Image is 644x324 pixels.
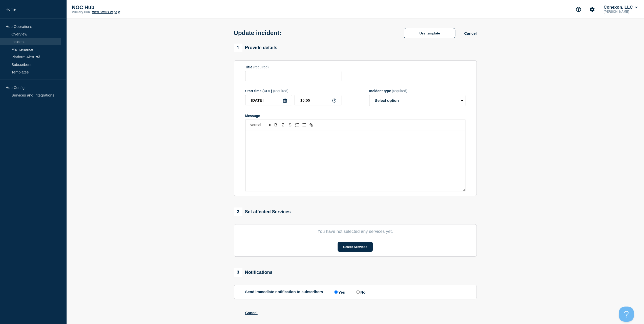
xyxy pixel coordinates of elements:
[619,307,634,322] iframe: Help Scout Beacon - Open
[245,290,323,294] p: Send immediate notification to subscribers
[245,229,465,234] p: You have not selected any services yet.
[334,290,338,294] input: Yes
[392,89,407,93] span: (required)
[245,130,465,191] div: Message
[253,65,269,69] span: (required)
[245,89,341,93] div: Start time (CDT)
[234,29,281,36] h1: Update incident:
[234,44,277,52] div: Provide details
[245,311,258,315] button: Cancel
[355,290,365,294] label: No
[234,268,273,277] div: Notifications
[603,5,638,10] button: Conexon, LLC
[272,122,279,128] button: Toggle bold text
[245,71,341,81] input: Title
[234,207,291,216] div: Set affected Services
[369,95,465,106] select: Incident type
[308,122,315,128] button: Toggle link
[273,89,288,93] span: (required)
[72,5,173,10] p: NOC Hub
[234,207,242,216] span: 2
[279,122,286,128] button: Toggle italic text
[234,268,242,277] span: 3
[356,290,360,294] input: No
[333,290,345,294] label: Yes
[72,10,90,14] p: Primary Hub
[234,44,242,52] span: 1
[245,65,341,69] div: Title
[369,89,465,93] div: Incident type
[301,122,308,128] button: Toggle bulleted list
[464,31,476,35] button: Cancel
[286,122,294,128] button: Toggle strikethrough text
[245,114,465,118] div: Message
[247,122,272,128] span: Font size
[338,242,373,252] button: Select Services
[573,4,584,15] button: Support
[587,4,597,15] button: Account settings
[245,290,465,294] div: Send immediate notification to subscribers
[245,95,292,105] input: YYYY-MM-DD
[294,122,301,128] button: Toggle ordered list
[295,95,341,105] input: HH:MM
[92,10,120,14] a: View Status Page
[404,28,455,38] button: Use template
[603,10,638,13] p: [PERSON_NAME]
